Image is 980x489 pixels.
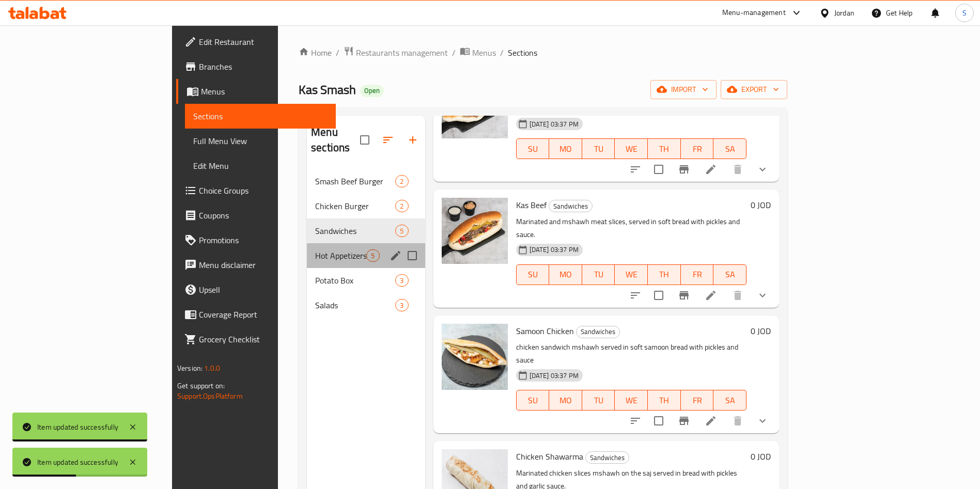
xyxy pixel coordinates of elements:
a: Restaurants management [344,46,448,59]
span: Chicken Burger [315,200,395,212]
span: Sections [508,46,537,59]
h6: 0 JOD [751,449,771,464]
a: Upsell [176,277,336,302]
button: sort-choices [623,283,648,308]
span: Sandwiches [549,200,592,212]
button: SU [516,390,550,411]
span: TH [652,141,677,156]
a: Promotions [176,228,336,253]
span: FR [685,267,710,282]
span: 5 [367,251,379,261]
div: Potato Box3 [307,268,425,293]
a: Branches [176,54,336,79]
button: delete [725,157,750,182]
span: FR [685,393,710,408]
button: MO [549,264,582,285]
button: MO [549,390,582,411]
a: Choice Groups [176,178,336,203]
button: Add section [400,128,425,152]
span: Coverage Report [199,308,328,321]
div: Sandwiches [549,200,593,212]
div: Sandwiches [585,451,629,464]
div: Chicken Burger2 [307,194,425,218]
button: FR [681,138,714,159]
a: Edit Menu [185,153,336,178]
nav: Menu sections [307,165,425,322]
button: SA [713,390,746,411]
span: SU [521,267,546,282]
li: / [500,46,504,59]
div: items [395,299,408,311]
span: Select all sections [354,129,376,151]
span: SU [521,393,546,408]
div: Smash Beef Burger2 [307,169,425,194]
span: MO [553,393,578,408]
a: Support.OpsPlatform [177,389,243,403]
span: Upsell [199,283,328,296]
a: Coverage Report [176,302,336,327]
span: Branches [199,60,328,73]
button: MO [549,138,582,159]
span: Edit Menu [193,160,328,172]
img: Kas Beef [442,198,508,264]
span: Potato Box [315,274,395,287]
div: Sandwiches5 [307,218,425,243]
div: Jordan [834,7,854,19]
button: Branch-specific-item [672,283,696,308]
button: WE [615,390,648,411]
button: SA [713,264,746,285]
button: Branch-specific-item [672,157,696,182]
p: chicken sandwich mshawh served in soft samoon bread with pickles and sauce [516,341,746,367]
button: TH [648,390,681,411]
button: SA [713,138,746,159]
svg: Show Choices [756,289,769,302]
span: 1.0.0 [204,361,220,375]
nav: breadcrumb [299,46,787,59]
a: Menus [176,79,336,104]
span: Menus [201,85,328,98]
span: FR [685,141,710,156]
span: SA [718,141,742,156]
p: Marinated and mshawh meat slices, served in soft bread with pickles and sauce. [516,215,746,241]
button: import [650,80,717,99]
span: Smash Beef Burger [315,175,395,187]
div: Item updated successfully [37,421,118,433]
span: WE [619,393,644,408]
span: Sandwiches [577,326,619,338]
span: 2 [396,201,408,211]
svg: Show Choices [756,415,769,427]
div: items [395,274,408,287]
img: Samoon Chicken [442,324,508,390]
span: WE [619,141,644,156]
span: Kas Beef [516,197,547,213]
span: export [729,83,779,96]
a: Menus [460,46,496,59]
a: Grocery Checklist [176,327,336,352]
span: SA [718,267,742,282]
span: Hot Appetizers [315,249,366,262]
button: Branch-specific-item [672,408,696,433]
span: Salads [315,299,395,311]
button: TU [582,390,615,411]
button: show more [750,157,775,182]
span: Coupons [199,209,328,222]
button: show more [750,408,775,433]
span: MO [553,141,578,156]
h6: 0 JOD [751,198,771,212]
span: [DATE] 03:37 PM [525,371,583,381]
li: / [336,46,339,59]
button: edit [388,248,403,263]
div: Salads3 [307,293,425,318]
span: SA [718,393,742,408]
span: Sandwiches [586,452,629,464]
button: show more [750,283,775,308]
span: S [962,7,967,19]
a: Coupons [176,203,336,228]
span: Get support on: [177,379,225,392]
span: Chicken Shawarma [516,449,583,464]
button: delete [725,408,750,433]
span: [DATE] 03:37 PM [525,119,583,129]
